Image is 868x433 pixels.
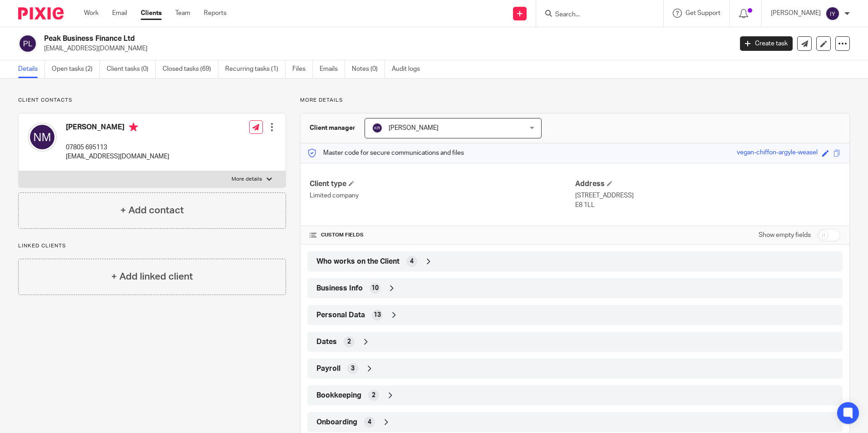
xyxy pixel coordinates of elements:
a: Create task [740,36,793,51]
span: Bookkeeping [316,391,361,400]
img: svg%3E [372,123,383,133]
h3: Client manager [310,123,355,133]
label: Show empty fields [759,231,811,240]
p: [EMAIL_ADDRESS][DOMAIN_NAME] [66,152,169,161]
a: Audit logs [392,60,427,78]
a: Work [84,9,99,18]
a: Reports [204,9,227,18]
span: Business Info [316,284,363,293]
a: Recurring tasks (1) [225,60,286,78]
span: 4 [368,418,371,427]
p: 07805 695113 [66,143,169,152]
span: Personal Data [316,310,365,320]
p: Linked clients [18,242,286,250]
span: Dates [316,337,337,347]
a: Client tasks (0) [107,60,156,78]
span: Get Support [686,10,720,16]
i: Primary [129,123,138,132]
p: Client contacts [18,97,286,104]
p: [PERSON_NAME] [771,9,821,18]
p: Limited company [310,191,575,200]
a: Files [292,60,313,78]
h4: [PERSON_NAME] [66,123,169,134]
span: 13 [374,310,381,320]
h4: Address [575,179,840,189]
a: Team [175,9,190,18]
p: Master code for secure communications and files [307,148,464,157]
a: Open tasks (2) [52,60,100,78]
span: Onboarding [316,418,357,427]
img: svg%3E [825,6,840,21]
img: svg%3E [28,123,57,152]
img: svg%3E [18,34,37,53]
p: More details [232,176,262,183]
span: 4 [410,257,414,266]
a: Emails [320,60,345,78]
a: Closed tasks (69) [163,60,218,78]
a: Details [18,60,45,78]
a: Clients [141,9,162,18]
h4: + Add linked client [111,270,193,284]
p: More details [300,97,850,104]
span: 2 [347,337,351,346]
h4: Client type [310,179,575,189]
span: [PERSON_NAME] [389,125,439,131]
span: Who works on the Client [316,257,399,266]
span: 3 [351,364,355,373]
div: vegan-chiffon-argyle-weasel [737,148,818,158]
input: Search [554,11,636,19]
span: 10 [371,284,379,293]
h4: CUSTOM FIELDS [310,231,575,239]
a: Notes (0) [352,60,385,78]
h2: Peak Business Finance Ltd [44,34,590,44]
p: [EMAIL_ADDRESS][DOMAIN_NAME] [44,44,726,53]
span: 2 [372,391,375,400]
img: Pixie [18,7,64,20]
p: [STREET_ADDRESS] [575,191,840,200]
h4: + Add contact [120,203,184,217]
a: Email [112,9,127,18]
span: Payroll [316,364,340,374]
p: E8 1LL [575,201,840,210]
